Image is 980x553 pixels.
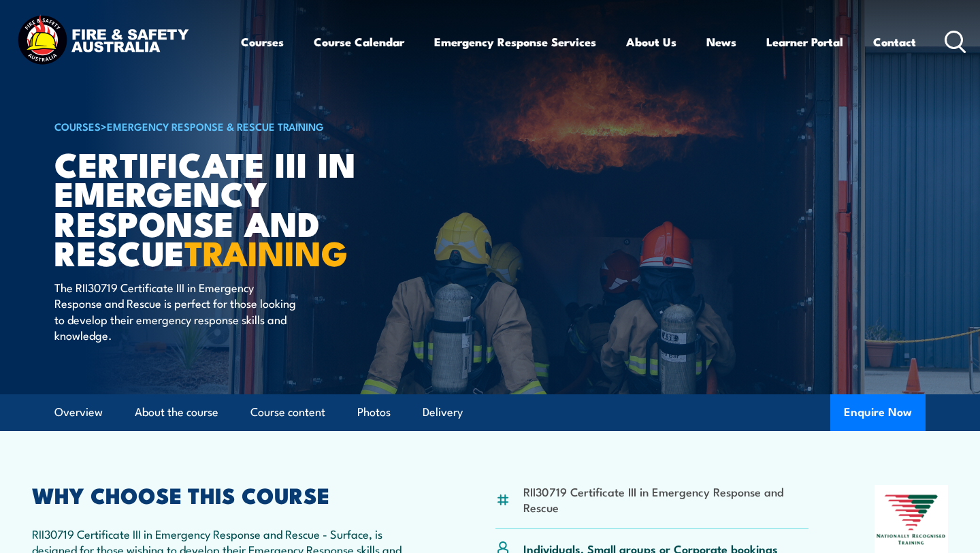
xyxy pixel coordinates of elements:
[873,24,916,60] a: Contact
[107,118,324,133] a: Emergency Response & Rescue Training
[241,24,284,60] a: Courses
[54,118,391,134] h6: >
[423,394,463,430] a: Delivery
[434,24,596,60] a: Emergency Response Services
[184,225,348,278] strong: TRAINING
[32,485,429,504] h2: WHY CHOOSE THIS COURSE
[706,24,736,60] a: News
[54,279,303,343] p: The RII30719 Certificate III in Emergency Response and Rescue is perfect for those looking to dev...
[357,394,391,430] a: Photos
[766,24,843,60] a: Learner Portal
[54,148,391,266] h1: Certificate III in Emergency Response and Rescue
[830,394,926,431] button: Enquire Now
[250,394,325,430] a: Course content
[626,24,676,60] a: About Us
[314,24,404,60] a: Course Calendar
[523,484,808,516] li: RII30719 Certificate III in Emergency Response and Rescue
[54,118,101,133] a: COURSES
[54,394,103,430] a: Overview
[135,394,218,430] a: About the course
